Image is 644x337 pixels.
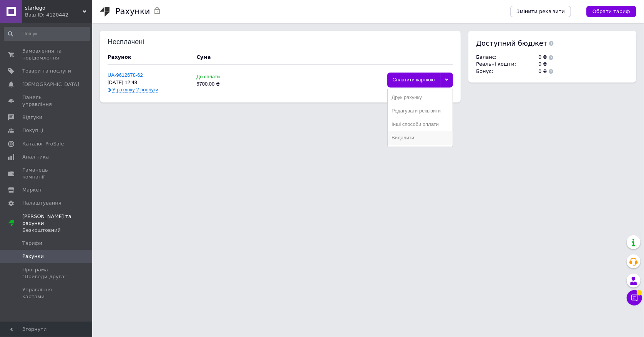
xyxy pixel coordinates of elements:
div: Інші способи оплати [392,122,449,127]
div: 6700.00 ₴ [196,81,252,87]
div: Безкоштовний [22,227,92,234]
span: Відгуки [22,114,42,121]
td: Реальні кошти : [476,61,518,68]
span: starlego [25,5,83,12]
td: Бонус : [476,68,518,75]
div: [DATE] 12:48 [108,80,189,86]
td: 0 ₴ [518,68,547,75]
div: Ваш ID: 4120442 [25,12,92,18]
span: Покупці [22,127,43,134]
div: Сплатити карткою [387,73,440,88]
span: Гаманець компанії [22,167,71,180]
button: Чат з покупцем [627,290,642,306]
span: У рахунку 2 послуги [112,87,158,93]
div: Видалити [392,135,449,141]
span: Замовлення та повідомлення [22,48,71,61]
span: Рахунки [22,253,44,260]
div: Cума [196,54,211,61]
div: Редагувати реквізити [392,108,449,114]
span: [DEMOGRAPHIC_DATA] [22,81,79,88]
a: Змінити реквізити [510,6,571,17]
span: Панель управління [22,94,71,108]
div: До сплати [196,74,252,80]
span: Програма "Приведи друга" [22,266,71,280]
span: [PERSON_NAME] та рахунки [22,213,92,234]
span: Доступний бюджет [476,38,547,48]
h1: Рахунки [115,7,150,16]
span: Каталог ProSale [22,140,64,147]
td: 0 ₴ [518,61,547,68]
span: Налаштування [22,200,61,206]
span: Маркет [22,187,42,193]
td: 0 ₴ [518,54,547,61]
span: Товари та послуги [22,68,71,74]
span: Змінити реквізити [516,8,565,15]
span: Аналітика [22,154,49,160]
span: Частина функціоналу доступна тільки на платному пакеті [154,7,161,16]
a: Обрати тариф [586,6,636,17]
input: Пошук [4,27,90,41]
div: Друк рахунку [392,95,449,101]
span: Обрати тариф [593,8,630,15]
span: Управління картами [22,286,71,300]
span: Тарифи [22,240,42,247]
div: Рахунок [108,54,189,61]
td: Баланс : [476,54,518,61]
a: UA-9612678-62 [108,72,143,78]
div: Несплачені [108,38,158,46]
